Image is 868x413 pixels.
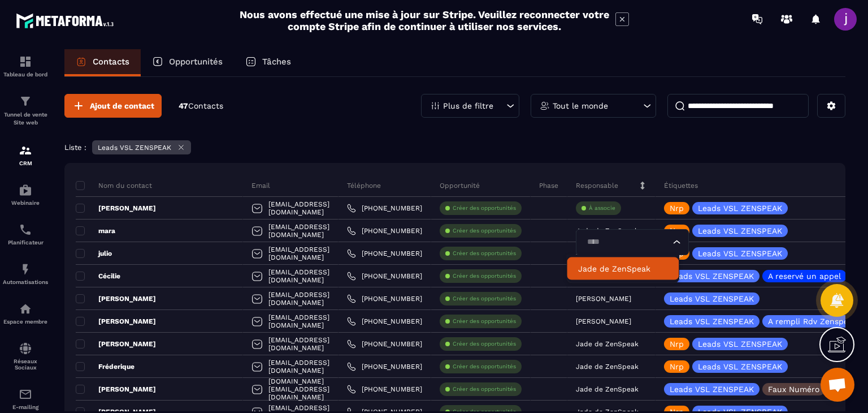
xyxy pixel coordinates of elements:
[188,101,223,110] span: Contacts
[262,57,291,67] p: Tâches
[64,49,141,76] a: Contacts
[698,249,782,257] p: Leads VSL ZENSPEAK
[3,175,48,214] a: automationsautomationsWebinaire
[3,200,48,206] p: Webinaire
[3,86,48,135] a: formationformationTunnel de vente Site web
[76,362,134,371] p: Fréderique
[19,388,32,401] img: email
[347,294,422,303] a: [PHONE_NUMBER]
[576,295,631,303] p: [PERSON_NAME]
[670,317,754,325] p: Leads VSL ZENSPEAK
[576,363,639,371] p: Jade de ZenSpeak
[76,339,156,349] p: [PERSON_NAME]
[76,385,156,394] p: [PERSON_NAME]
[576,317,631,325] p: [PERSON_NAME]
[169,57,223,67] p: Opportunités
[768,317,857,325] p: A rempli Rdv Zenspeak
[453,204,516,212] p: Créer des opportunités
[90,100,154,111] span: Ajout de contact
[347,204,422,213] a: [PHONE_NUMBER]
[347,181,381,190] p: Téléphone
[3,239,48,246] p: Planificateur
[251,181,270,190] p: Email
[698,363,782,371] p: Leads VSL ZENSPEAK
[453,385,516,393] p: Créer des opportunités
[3,333,48,379] a: social-networksocial-networkRéseaux Sociaux
[76,294,156,303] p: [PERSON_NAME]
[453,340,516,348] p: Créer des opportunités
[19,94,32,108] img: formation
[576,229,689,255] div: Search for option
[347,249,422,258] a: [PHONE_NUMBER]
[19,223,32,236] img: scheduler
[553,102,608,110] p: Tout le monde
[3,319,48,325] p: Espace membre
[347,226,422,235] a: [PHONE_NUMBER]
[141,49,234,76] a: Opportunités
[698,340,782,348] p: Leads VSL ZENSPEAK
[539,181,558,190] p: Phase
[768,385,819,393] p: Faux Numéro
[3,160,48,166] p: CRM
[453,227,516,235] p: Créer des opportunités
[453,295,516,303] p: Créer des opportunités
[453,249,516,257] p: Créer des opportunités
[589,204,615,212] p: À associe
[670,227,684,235] p: Nrp
[3,71,48,78] p: Tableau de bord
[239,8,610,32] h2: Nous avons effectué une mise à jour sur Stripe. Veuillez reconnecter votre compte Stripe afin de ...
[19,55,32,68] img: formation
[670,272,754,280] p: Leads VSL ZENSPEAK
[443,102,493,110] p: Plus de filtre
[347,317,422,326] a: [PHONE_NUMBER]
[664,181,698,190] p: Étiquettes
[3,214,48,254] a: schedulerschedulerPlanificateur
[670,204,684,212] p: Nrp
[576,181,618,190] p: Responsable
[576,227,639,235] p: Jade de ZenSpeak
[698,227,782,235] p: Leads VSL ZENSPEAK
[347,339,422,349] a: [PHONE_NUMBER]
[16,10,118,31] img: logo
[64,94,162,118] button: Ajout de contact
[453,272,516,280] p: Créer des opportunités
[3,294,48,333] a: automationsautomationsEspace membre
[670,295,754,303] p: Leads VSL ZENSPEAK
[93,57,129,67] p: Contacts
[19,302,32,316] img: automations
[98,144,171,152] p: Leads VSL ZENSPEAK
[578,263,667,274] p: Jade de ZenSpeak
[76,249,112,258] p: julio
[3,111,48,127] p: Tunnel de vente Site web
[670,363,684,371] p: Nrp
[576,385,639,393] p: Jade de ZenSpeak
[768,272,841,280] p: A reservé un appel
[3,279,48,285] p: Automatisations
[3,358,48,371] p: Réseaux Sociaux
[76,272,120,281] p: Cécilie
[234,49,302,76] a: Tâches
[3,135,48,175] a: formationformationCRM
[670,340,684,348] p: Nrp
[179,101,223,111] p: 47
[347,362,422,371] a: [PHONE_NUMBER]
[19,342,32,355] img: social-network
[19,183,32,197] img: automations
[76,226,115,235] p: mara
[19,263,32,276] img: automations
[453,317,516,325] p: Créer des opportunités
[583,236,670,248] input: Search for option
[3,254,48,294] a: automationsautomationsAutomatisations
[3,404,48,410] p: E-mailing
[76,317,156,326] p: [PERSON_NAME]
[698,204,782,212] p: Leads VSL ZENSPEAK
[64,143,86,152] p: Liste :
[670,385,754,393] p: Leads VSL ZENSPEAK
[347,272,422,281] a: [PHONE_NUMBER]
[3,46,48,86] a: formationformationTableau de bord
[440,181,480,190] p: Opportunité
[76,181,152,190] p: Nom du contact
[821,368,854,402] div: Ouvrir le chat
[347,385,422,394] a: [PHONE_NUMBER]
[576,340,639,348] p: Jade de ZenSpeak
